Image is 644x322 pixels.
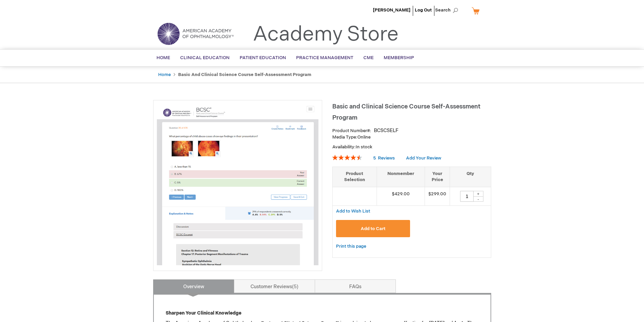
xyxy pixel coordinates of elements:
[166,310,241,316] strong: Sharpen Your Clinical Knowledge
[473,191,483,197] div: +
[158,72,171,77] a: Home
[315,279,396,293] a: FAQs
[180,55,230,60] span: Clinical Education
[378,155,395,161] span: Reviews
[178,72,311,77] strong: Basic and Clinical Science Course Self-Assessment Program
[153,279,234,293] a: Overview
[332,128,371,133] strong: Product Number
[296,55,353,60] span: Practice Management
[356,144,372,150] span: In stock
[336,208,370,214] a: Add to Wish List
[373,7,410,13] a: [PERSON_NAME]
[450,167,491,187] th: Qty
[157,104,318,265] img: Basic and Clinical Science Course Self-Assessment Program
[332,144,491,150] p: Availability:
[240,55,286,60] span: Patient Education
[377,187,425,205] td: $429.00
[406,155,441,161] a: Add Your Review
[415,7,432,13] a: Log Out
[336,220,410,237] button: Add to Cart
[332,134,357,140] strong: Media Type:
[377,167,425,187] th: Nonmember
[336,242,366,251] a: Print this page
[425,187,450,205] td: $299.00
[332,155,362,160] div: 92%
[253,22,399,47] a: Academy Store
[374,127,399,134] div: BCSCSELF
[361,226,385,231] span: Add to Cart
[373,155,396,161] a: 5 Reviews
[157,55,170,60] span: Home
[292,284,299,290] span: 5
[333,167,377,187] th: Product Selection
[425,167,450,187] th: Your Price
[363,55,374,60] span: CME
[384,55,414,60] span: Membership
[373,155,376,161] span: 5
[234,279,315,293] a: Customer Reviews5
[435,3,461,17] span: Search
[460,191,474,202] input: Qty
[332,134,491,141] p: Online
[332,103,480,121] span: Basic and Clinical Science Course Self-Assessment Program
[473,196,483,202] div: -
